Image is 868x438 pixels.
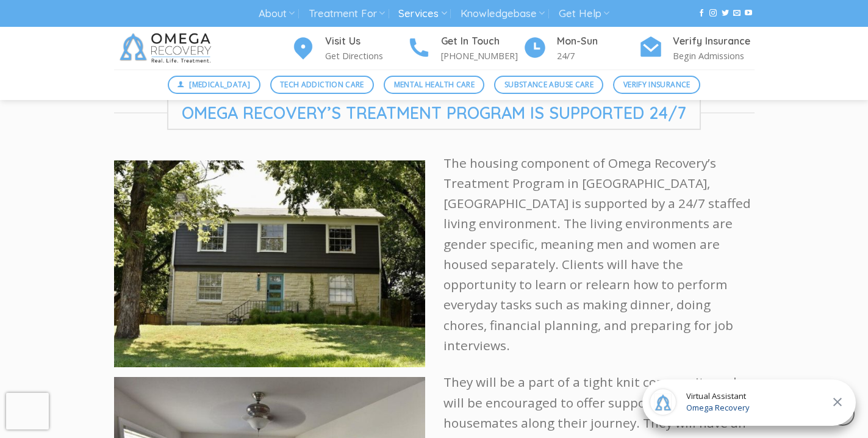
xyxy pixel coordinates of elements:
[259,2,295,25] a: About
[441,49,523,63] p: [PHONE_NUMBER]
[623,79,690,90] span: Verify Insurance
[291,34,407,63] a: Visit Us Get Directions
[698,9,705,18] a: Follow on Facebook
[384,76,484,94] a: Mental Health Care
[494,76,603,94] a: Substance Abuse Care
[441,34,523,49] h4: Get In Touch
[280,79,364,90] span: Tech Addiction Care
[309,2,385,25] a: Treatment For
[394,79,475,90] span: Mental Health Care
[673,49,755,63] p: Begin Admissions
[114,27,221,70] img: Omega Recovery
[461,2,545,25] a: Knowledgebase
[443,153,755,356] p: The housing component of Omega Recovery’s Treatment Program in [GEOGRAPHIC_DATA], [GEOGRAPHIC_DAT...
[325,49,407,63] p: Get Directions
[709,9,717,18] a: Follow on Instagram
[407,34,523,63] a: Get In Touch [PHONE_NUMBER]
[722,9,729,18] a: Follow on Twitter
[613,76,700,94] a: Verify Insurance
[673,34,755,49] h4: Verify Insurance
[325,34,407,49] h4: Visit Us
[639,34,755,63] a: Verify Insurance Begin Admissions
[559,2,609,25] a: Get Help
[168,76,260,94] a: [MEDICAL_DATA]
[189,79,250,90] span: [MEDICAL_DATA]
[398,2,447,25] a: Services
[557,49,639,63] p: 24/7
[557,34,639,49] h4: Mon-Sun
[733,9,741,18] a: Send us an email
[745,9,752,18] a: Follow on YouTube
[167,96,701,130] span: Omega Recovery’s Treatment Program is Supported 24/7
[504,79,594,90] span: Substance Abuse Care
[270,76,375,94] a: Tech Addiction Care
